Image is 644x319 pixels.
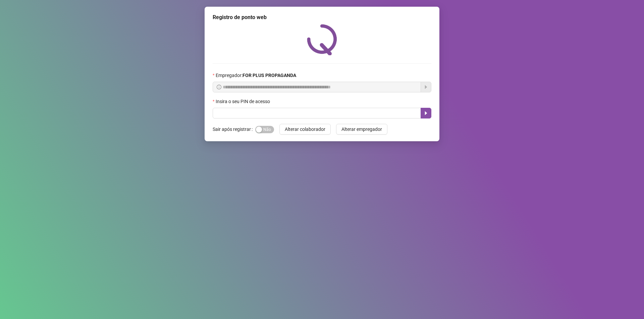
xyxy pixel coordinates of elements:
span: Empregador : [216,72,296,79]
span: Alterar empregador [341,126,382,133]
span: caret-right [423,110,429,116]
span: info-circle [217,85,221,89]
button: Alterar empregador [336,124,387,135]
button: Alterar colaborador [279,124,331,135]
label: Insira o seu PIN de acesso [213,98,274,105]
span: Alterar colaborador [285,126,325,133]
label: Sair após registrar [213,124,255,135]
div: Registro de ponto web [213,13,431,21]
strong: FOR PLUS PROPAGANDA [243,73,296,78]
img: QRPoint [307,24,337,55]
